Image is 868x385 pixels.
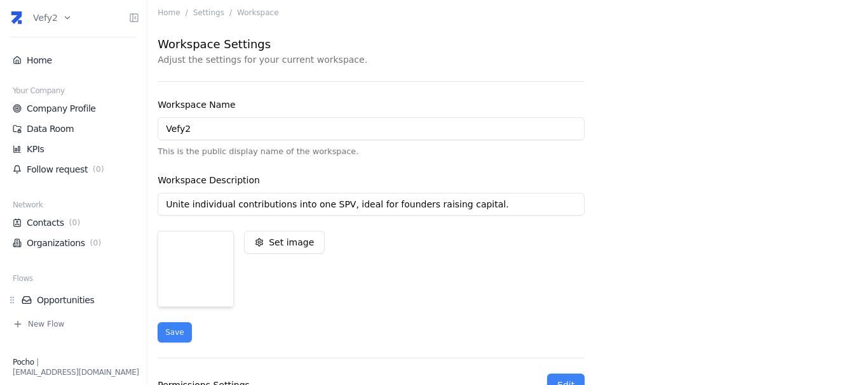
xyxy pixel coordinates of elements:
[13,358,34,367] span: Pocho
[13,54,134,67] a: Home
[158,100,235,110] label: Workspace Name
[158,193,585,216] input: Unite individual contributions into one SPV, ideal for founders raising capital.
[13,143,134,155] a: KPIs
[193,8,224,18] span: Settings
[88,238,104,248] span: ( 0 )
[158,53,585,66] p: Adjust the settings for your current workspace.
[13,122,134,135] a: Data Room
[13,237,134,249] a: Organizations(0)
[90,164,107,174] span: ( 0 )
[8,294,139,306] div: Opportunities
[13,273,33,284] span: Flows
[158,145,585,157] p: This is the public display name of the workspace.
[237,8,279,18] span: Workspace
[13,216,134,229] a: Contacts(0)
[13,357,139,367] div: |
[13,367,139,377] div: [EMAIL_ADDRESS][DOMAIN_NAME]
[8,319,139,329] button: New Flow
[22,294,139,306] a: Opportunities
[158,36,585,53] h3: Workspace Settings
[8,86,139,98] div: Your Company
[158,8,180,17] a: Home
[33,4,72,32] button: Vefy2
[158,175,260,185] label: Workspace Description
[269,236,314,249] div: Set image
[244,231,325,254] button: Set image
[13,163,134,176] a: Follow request(0)
[67,218,83,228] span: ( 0 )
[8,200,139,212] div: Network
[186,8,188,18] span: /
[229,8,232,18] span: /
[158,322,191,343] button: Save
[158,117,585,140] input: Vefy2
[13,102,134,115] a: Company Profile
